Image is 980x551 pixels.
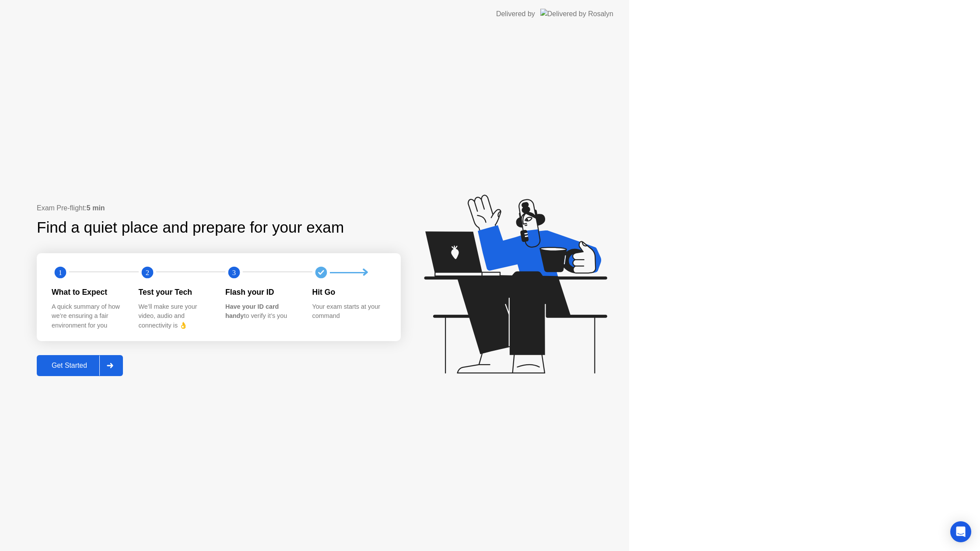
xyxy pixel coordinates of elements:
[225,302,298,321] div: to verify it’s you
[225,303,279,320] b: Have your ID card handy
[37,216,345,239] div: Find a quiet place and prepare for your exam
[312,302,385,321] div: Your exam starts at your command
[39,362,99,370] div: Get Started
[139,302,212,331] div: We’ll make sure your video, audio and connectivity is 👌
[496,9,535,19] div: Delivered by
[225,286,298,298] div: Flash your ID
[232,269,236,277] text: 3
[139,286,212,298] div: Test your Tech
[145,269,149,277] text: 2
[950,521,971,542] div: Open Intercom Messenger
[540,9,613,19] img: Delivered by Rosalyn
[59,269,62,277] text: 1
[87,204,105,212] b: 5 min
[37,203,401,213] div: Exam Pre-flight:
[312,286,385,298] div: Hit Go
[52,286,125,298] div: What to Expect
[37,355,123,376] button: Get Started
[52,302,125,331] div: A quick summary of how we’re ensuring a fair environment for you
